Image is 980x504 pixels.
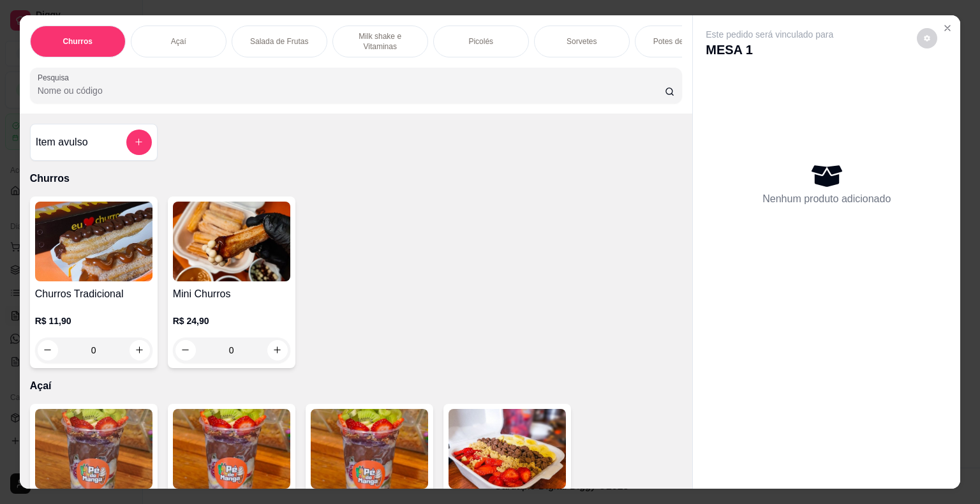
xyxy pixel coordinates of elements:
p: Picolés [468,36,493,47]
p: Milk shake e Vitaminas [343,31,417,52]
button: decrease-product-quantity [917,28,937,48]
img: product-image [449,409,566,489]
input: Pesquisa [38,84,665,97]
button: Close [937,18,958,38]
img: product-image [35,202,152,281]
p: R$ 24,90 [173,315,290,327]
img: product-image [173,202,290,281]
img: product-image [311,409,428,489]
p: Sorvetes [567,36,597,47]
img: product-image [35,409,152,489]
h4: Item avulso [36,135,88,150]
p: Potes de Sorvete [653,36,712,47]
p: Churros [63,36,93,47]
p: Açaí [30,378,683,394]
h4: Mini Churros [173,286,290,302]
p: Este pedido será vinculado para [706,28,833,41]
p: Salada de Frutas [250,36,308,47]
p: Churros [30,171,683,186]
button: add-separate-item [126,130,152,155]
p: MESA 1 [706,41,833,59]
p: Açaí [171,36,186,47]
p: Nenhum produto adicionado [762,191,891,207]
p: R$ 11,90 [35,315,152,327]
label: Pesquisa [38,72,73,83]
h4: Churros Tradicional [35,286,152,302]
img: product-image [173,409,290,489]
